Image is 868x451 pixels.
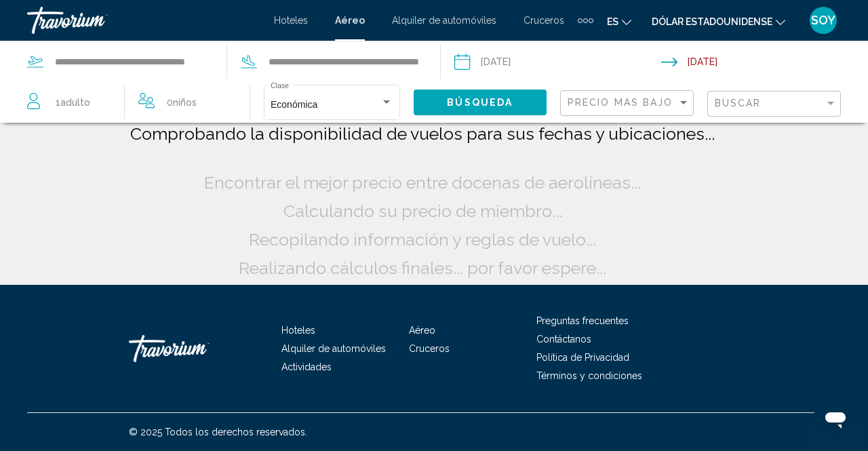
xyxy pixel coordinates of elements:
a: Alquiler de automóviles [281,343,386,354]
a: Travorium [129,328,264,369]
a: Travorium [27,7,260,34]
span: Niños [173,97,197,108]
span: 0 [167,93,197,112]
button: Depart date: Sep 15, 2025 [454,41,661,82]
span: Recopilando información y reglas de vuelo... [249,229,596,250]
span: 1 [56,93,90,112]
button: Return date: Sep 29, 2025 [661,41,868,82]
span: Calculando su precio de miembro... [283,201,562,221]
a: Preguntas frecuentes [536,315,629,326]
button: Travelers: 1 adult, 0 children [14,82,250,123]
a: Términos y condiciones [536,370,642,381]
span: Económica [271,99,317,110]
button: Búsqueda [414,90,547,115]
span: Adulto [60,97,90,108]
a: Alquiler de automóviles [392,15,496,26]
span: Encontrar el mejor precio entre docenas de aerolíneas... [204,172,641,193]
a: Contáctanos [536,334,591,345]
a: Política de Privacidad [536,352,629,363]
button: Menú de usuario [806,6,841,35]
button: Filter [707,90,841,118]
font: SOY [811,13,835,27]
mat-select: Sort by [568,98,690,109]
a: Cruceros [409,343,450,354]
a: Hoteles [274,15,308,26]
a: Aéreo [335,15,365,26]
span: Buscar [715,98,762,109]
button: Elementos de navegación adicionales [578,9,593,31]
iframe: Botón para iniciar la ventana de mensajería [814,397,857,440]
span: Realizando cálculos finales... por favor espere... [239,258,606,278]
button: Cambiar idioma [607,12,631,31]
span: Precio más bajo [568,97,673,108]
a: Aéreo [409,325,435,336]
a: Cruceros [524,15,564,26]
font: es [607,16,618,27]
a: Actividades [281,361,332,372]
font: © 2025 Todos los derechos reservados. [129,427,307,437]
button: Cambiar moneda [652,12,785,31]
span: Búsqueda [447,98,513,109]
font: Dólar estadounidense [652,16,772,27]
span: Comprobando la disponibilidad de vuelos para sus fechas y ubicaciones... [130,123,715,144]
a: Hoteles [281,325,315,336]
